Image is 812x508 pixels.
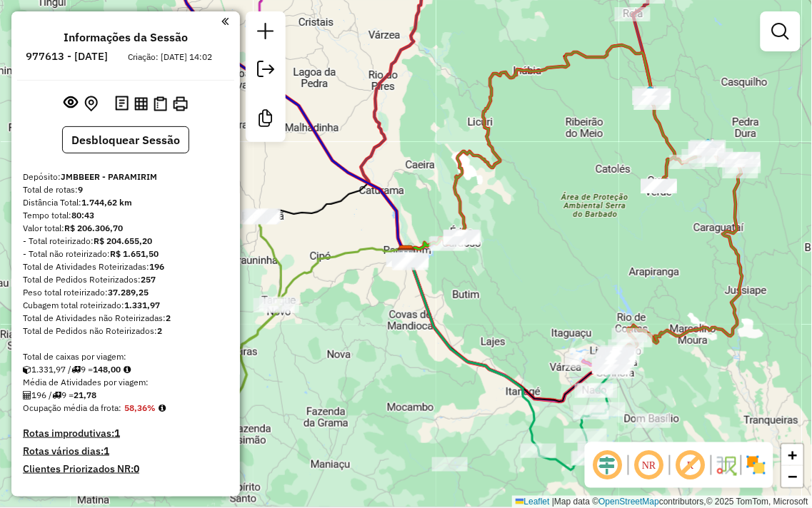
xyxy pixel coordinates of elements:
[432,457,468,472] div: Atividade não roteirizada - RESTAURANTE CONVENIE
[251,55,280,87] a: Exportar sessão
[123,51,219,63] div: Criação: [DATE] 14:02
[112,93,131,115] button: Logs desbloquear sessão
[591,448,625,482] span: Ocultar deslocamento
[114,427,120,440] strong: 1
[81,197,132,208] strong: 1.744,62 km
[159,404,166,412] em: Média calculada utilizando a maior ocupação (%Peso ou %Cubagem) de cada rota da sessão. Rotas cro...
[715,454,738,477] img: Fluxo de ruas
[23,209,229,222] div: Tempo total:
[170,93,191,114] button: Imprimir Rotas
[23,286,229,299] div: Peso total roteirizado:
[71,365,81,374] i: Total de rotas
[23,171,229,183] div: Depósito:
[788,446,798,464] span: +
[64,31,188,44] h4: Informações da Sessão
[78,184,83,195] strong: 9
[641,85,660,103] img: PIATÃ
[221,13,229,29] a: Clique aqui para minimizar o painel
[516,497,550,507] a: Leaflet
[552,497,554,507] span: |
[110,248,159,259] strong: R$ 1.651,50
[61,171,157,182] strong: JMBBEER - PARAMIRIM
[23,299,229,312] div: Cubagem total roteirizado:
[61,92,81,115] button: Exibir sessão original
[23,363,229,376] div: 1.331,97 / 9 =
[104,444,109,457] strong: 1
[23,365,31,374] i: Cubagem total roteirizado
[251,104,280,136] a: Criar modelo
[512,496,812,508] div: Map data © contributors,© 2025 TomTom, Microsoft
[23,196,229,209] div: Distância Total:
[157,325,162,336] strong: 2
[124,402,156,413] strong: 58,36%
[23,389,229,402] div: 196 / 9 =
[141,274,156,285] strong: 257
[23,183,229,196] div: Total de rotas:
[23,222,229,235] div: Valor total:
[766,17,795,46] a: Exibir filtros
[23,402,121,413] span: Ocupação média da frota:
[782,466,803,487] a: Zoom out
[81,93,101,115] button: Centralizar mapa no depósito ou ponto de apoio
[94,235,152,246] strong: R$ 204.655,20
[673,448,708,482] span: Exibir rótulo
[397,245,416,263] img: JMBBEER - PARAMIRIM
[23,312,229,325] div: Total de Atividades não Roteirizadas:
[64,223,123,233] strong: R$ 206.306,70
[699,138,718,156] img: Abaíra
[151,93,170,114] button: Visualizar Romaneio
[124,365,131,374] i: Meta Caixas/viagem: 1,00 Diferença: 147,00
[599,497,660,507] a: OpenStreetMap
[23,427,229,440] h4: Rotas improdutivas:
[23,350,229,363] div: Total de caixas por viagem:
[52,391,61,400] i: Total de rotas
[782,444,803,466] a: Zoom in
[23,391,31,400] i: Total de Atividades
[251,17,280,49] a: Nova sessão e pesquisa
[23,248,229,260] div: - Total não roteirizado:
[93,364,121,375] strong: 148,00
[23,273,229,286] div: Total de Pedidos Roteirizados:
[124,300,160,310] strong: 1.331,97
[23,376,229,389] div: Média de Atividades por viagem:
[23,445,229,457] h4: Rotas vários dias:
[23,260,229,273] div: Total de Atividades Roteirizadas:
[26,50,109,63] h6: 977613 - [DATE]
[166,313,171,323] strong: 2
[636,414,671,428] div: Atividade não roteirizada - DISTRIBUIDORA DE BEB
[745,454,768,477] img: Exibir/Ocultar setores
[23,463,229,475] h4: Clientes Priorizados NR:
[788,467,798,485] span: −
[134,462,139,475] strong: 0
[149,261,164,272] strong: 196
[23,325,229,337] div: Total de Pedidos não Roteirizados:
[632,448,666,482] span: Ocultar NR
[71,210,94,220] strong: 80:43
[62,126,189,153] button: Desbloquear Sessão
[74,390,96,400] strong: 21,78
[131,93,151,113] button: Visualizar relatório de Roteirização
[23,235,229,248] div: - Total roteirizado:
[108,287,149,298] strong: 37.289,25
